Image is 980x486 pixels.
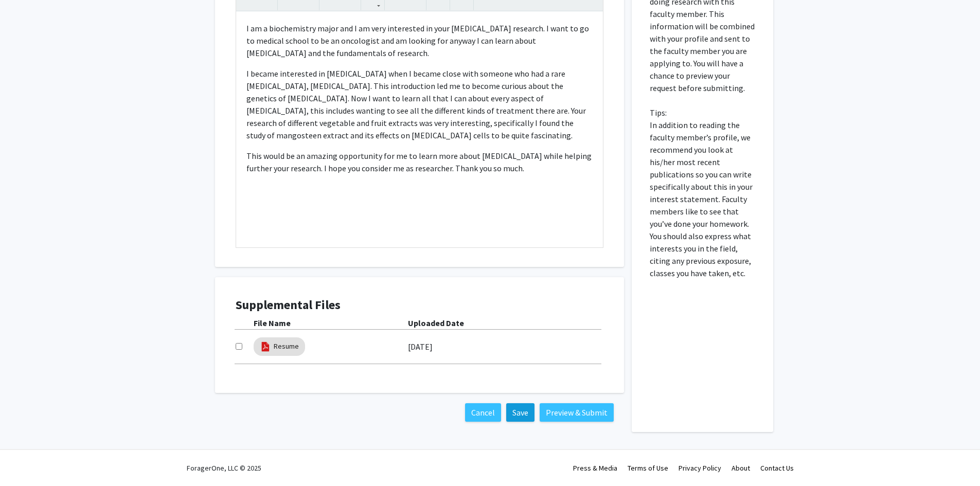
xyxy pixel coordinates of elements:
a: Press & Media [573,463,617,473]
button: Cancel [465,403,501,422]
a: About [732,463,750,473]
div: ForagerOne, LLC © 2025 [187,450,261,486]
h4: Supplemental Files [236,298,603,313]
p: I am a biochemistry major and I am very interested in your [MEDICAL_DATA] research. I want to go ... [246,22,593,59]
a: Terms of Use [628,463,668,473]
p: This would be an amazing opportunity for me to learn more about [MEDICAL_DATA] while helping furt... [246,150,593,174]
p: I became interested in [MEDICAL_DATA] when I became close with someone who had a rare [MEDICAL_DA... [246,67,593,141]
b: Uploaded Date [408,318,464,328]
button: Preview & Submit [540,403,614,422]
a: Contact Us [760,463,794,473]
img: pdf_icon.png [260,341,271,352]
label: [DATE] [408,338,433,355]
a: Resume [274,341,299,352]
div: Note to users with screen readers: Please press Alt+0 or Option+0 to deactivate our accessibility... [236,12,603,247]
b: File Name [254,318,291,328]
a: Privacy Policy [679,463,721,473]
iframe: Chat [8,440,44,478]
button: Save [506,403,534,422]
